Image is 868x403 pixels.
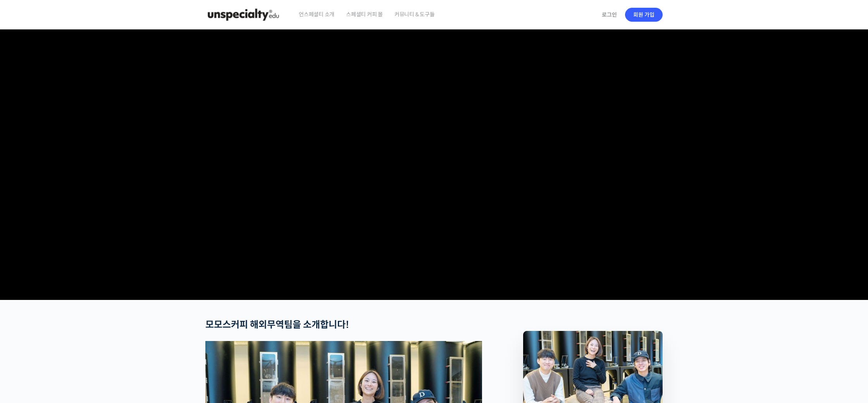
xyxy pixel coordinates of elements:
[625,8,663,22] a: 회원 가입
[597,6,622,24] a: 로그인
[205,319,349,331] strong: 모모스커피 해외무역팀을 소개합니다!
